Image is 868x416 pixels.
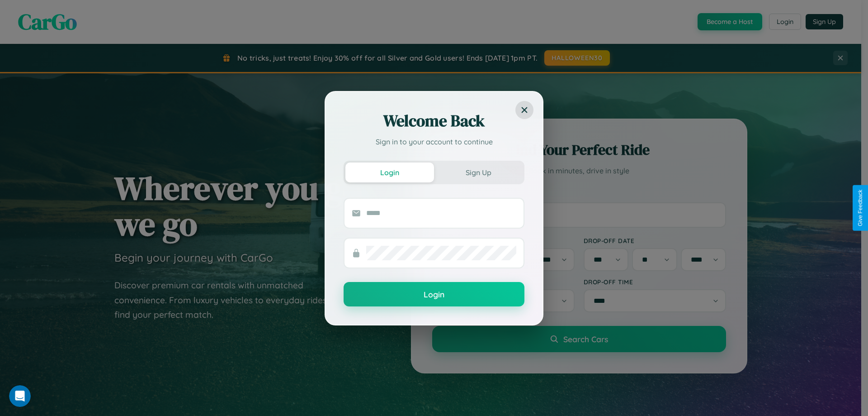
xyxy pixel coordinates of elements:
[344,136,524,147] p: Sign in to your account to continue
[344,110,524,132] h2: Welcome Back
[434,163,523,182] button: Sign Up
[9,385,31,407] iframe: Intercom live chat
[857,190,863,226] div: Give Feedback
[345,163,434,182] button: Login
[344,282,524,306] button: Login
